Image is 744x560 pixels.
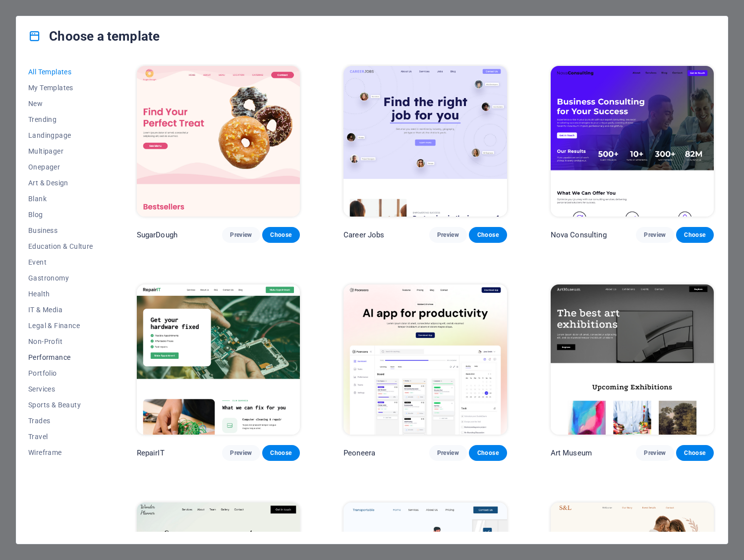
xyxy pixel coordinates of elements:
[28,175,93,191] button: Art & Design
[551,448,592,458] p: Art Museum
[28,159,93,175] button: Onepager
[28,381,93,397] button: Services
[28,270,93,286] button: Gastronomy
[28,337,93,345] span: Non-Profit
[28,322,93,330] span: Legal & Finance
[28,365,93,381] button: Portfolio
[28,413,93,429] button: Trades
[28,334,93,349] button: Non-Profit
[28,353,93,361] span: Performance
[28,191,93,207] button: Blank
[270,231,292,239] span: Choose
[28,433,93,441] span: Travel
[343,66,507,217] img: Career Jobs
[28,195,93,203] span: Blank
[684,449,706,457] span: Choose
[222,445,260,461] button: Preview
[437,231,459,239] span: Preview
[28,112,93,127] button: Trending
[270,449,292,457] span: Choose
[262,445,300,461] button: Choose
[28,211,93,219] span: Blog
[28,28,160,44] h4: Choose a template
[28,223,93,238] button: Business
[28,226,93,234] span: Business
[644,231,666,239] span: Preview
[28,96,93,112] button: New
[469,445,507,461] button: Choose
[469,227,507,243] button: Choose
[28,306,93,314] span: IT & Media
[28,274,93,282] span: Gastronomy
[28,115,93,123] span: Trending
[551,284,714,435] img: Art Museum
[28,258,93,266] span: Event
[28,445,93,460] button: Wireframe
[222,227,260,243] button: Preview
[28,401,93,409] span: Sports & Beauty
[644,449,666,457] span: Preview
[230,449,252,457] span: Preview
[676,227,714,243] button: Choose
[437,449,459,457] span: Preview
[28,100,93,108] span: New
[28,64,93,80] button: All Templates
[429,445,467,461] button: Preview
[28,429,93,445] button: Travel
[28,131,93,139] span: Landingpage
[477,231,499,239] span: Choose
[28,179,93,187] span: Art & Design
[28,242,93,250] span: Education & Culture
[551,230,607,240] p: Nova Consulting
[28,238,93,254] button: Education & Culture
[28,80,93,96] button: My Templates
[28,349,93,365] button: Performance
[684,231,706,239] span: Choose
[343,284,507,435] img: Peoneera
[28,254,93,270] button: Event
[28,163,93,171] span: Onepager
[28,318,93,334] button: Legal & Finance
[230,231,252,239] span: Preview
[343,230,385,240] p: Career Jobs
[28,127,93,143] button: Landingpage
[28,369,93,377] span: Portfolio
[551,66,714,217] img: Nova Consulting
[28,84,93,92] span: My Templates
[28,385,93,393] span: Services
[477,449,499,457] span: Choose
[137,448,165,458] p: RepairIT
[28,417,93,425] span: Trades
[343,448,375,458] p: Peoneera
[137,284,300,435] img: RepairIT
[429,227,467,243] button: Preview
[28,448,93,456] span: Wireframe
[28,397,93,413] button: Sports & Beauty
[28,147,93,155] span: Multipager
[28,143,93,159] button: Multipager
[28,207,93,223] button: Blog
[262,227,300,243] button: Choose
[137,230,177,240] p: SugarDough
[636,227,674,243] button: Preview
[676,445,714,461] button: Choose
[28,286,93,302] button: Health
[28,302,93,318] button: IT & Media
[28,290,93,298] span: Health
[636,445,674,461] button: Preview
[137,66,300,217] img: SugarDough
[28,68,93,76] span: All Templates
